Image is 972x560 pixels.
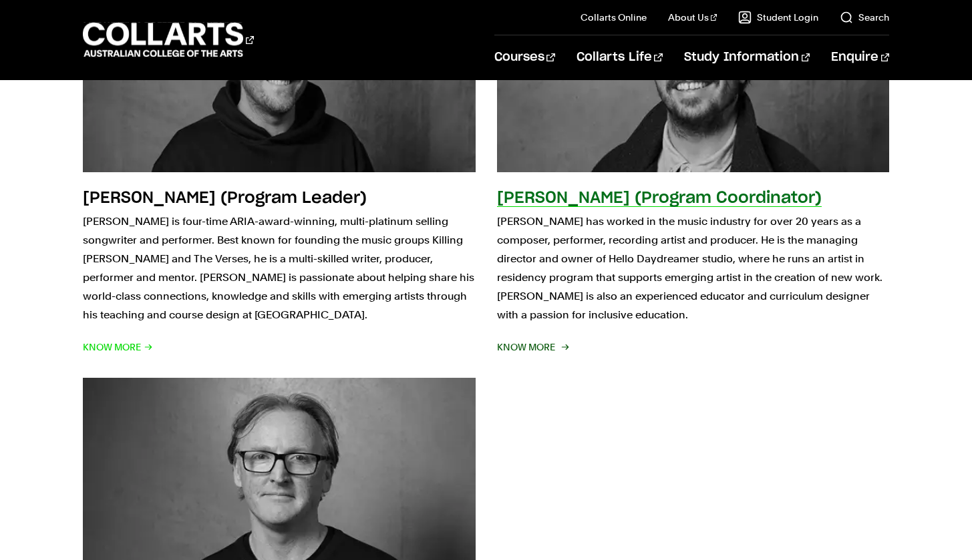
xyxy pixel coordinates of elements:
[840,11,889,24] a: Search
[831,35,889,79] a: Enquire
[684,35,810,79] a: Study Information
[668,11,717,24] a: About Us
[494,35,555,79] a: Courses
[581,11,647,24] a: Collarts Online
[83,212,476,324] p: [PERSON_NAME] is four-time ARIA-award-winning, multi-platinum selling songwriter and performer. B...
[497,212,890,324] p: [PERSON_NAME] has worked in the music industry for over 20 years as a composer, performer, record...
[497,190,822,206] h2: [PERSON_NAME] (Program Coordinator)
[83,190,367,206] h2: [PERSON_NAME] (Program Leader)
[497,338,567,356] span: Know More
[738,11,818,24] a: Student Login
[83,338,153,356] span: Know More
[83,21,254,59] div: Go to homepage
[577,35,663,79] a: Collarts Life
